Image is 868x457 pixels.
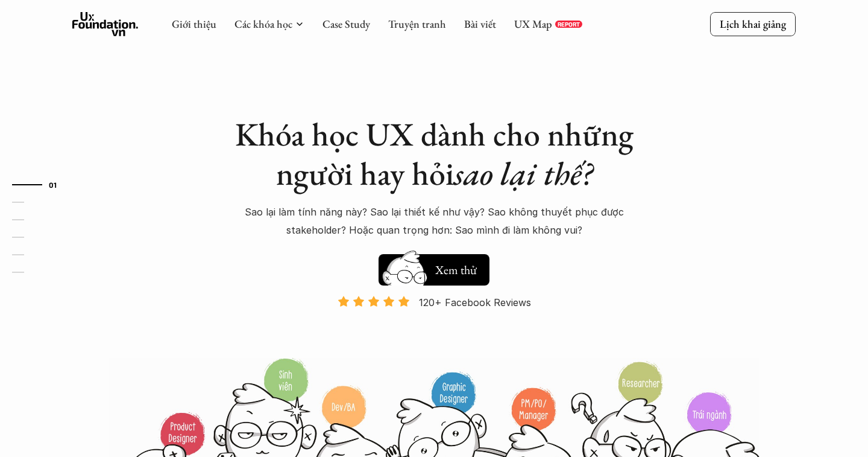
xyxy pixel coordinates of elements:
a: Bài viết [464,17,496,31]
a: 120+ Facebook Reviews [327,295,541,356]
p: Sao lại làm tính năng này? Sao lại thiết kế như vậy? Sao không thuyết phục được stakeholder? Hoặc... [223,203,645,240]
a: REPORT [555,21,582,28]
strong: 01 [49,181,57,189]
h5: Xem thử [435,261,477,278]
a: 01 [12,177,69,192]
em: sao lại thế? [454,152,593,194]
a: Các khóa học [234,17,292,31]
a: Truyện tranh [388,17,446,31]
a: Giới thiệu [172,17,216,31]
p: REPORT [558,21,580,28]
a: UX Map [514,17,552,31]
a: Lịch khai giảng [710,12,796,36]
p: Lịch khai giảng [720,17,786,31]
a: Xem thử [379,248,489,286]
h1: Khóa học UX dành cho những người hay hỏi [223,115,645,193]
p: 120+ Facebook Reviews [419,293,531,312]
a: Case Study [322,17,370,31]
